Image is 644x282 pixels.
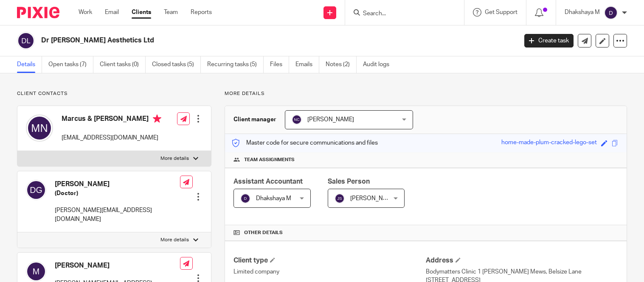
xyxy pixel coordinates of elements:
h4: Marcus & [PERSON_NAME] [62,114,161,125]
h2: Dr [PERSON_NAME] Aesthetics Ltd [41,36,417,45]
p: [PERSON_NAME][EMAIL_ADDRESS][DOMAIN_NAME] [55,206,180,223]
img: Pixie [17,7,59,18]
img: svg%3E [335,193,345,204]
a: Open tasks (7) [48,56,93,73]
span: Get Support [485,9,517,15]
h5: (Doctor) [55,189,180,198]
a: Closed tasks (5) [152,56,201,73]
img: svg%3E [26,180,46,200]
span: Dhakshaya M [256,195,291,201]
input: Search [362,10,439,18]
p: Limited company [233,268,426,276]
h4: [PERSON_NAME] [55,261,180,270]
a: Clients [132,8,151,17]
img: svg%3E [26,261,46,282]
img: svg%3E [604,6,618,20]
span: Assistant Accountant [233,178,303,185]
p: More details [160,237,189,243]
a: Create task [524,34,574,47]
i: Primary [153,114,161,123]
p: More details [225,90,627,97]
img: svg%3E [292,114,302,125]
span: Sales Person [328,178,370,185]
img: svg%3E [26,114,53,142]
a: Reports [191,8,212,17]
a: Email [105,8,119,17]
a: Client tasks (0) [100,56,146,73]
h4: Address [426,256,618,265]
p: Client contacts [17,90,211,97]
a: Audit logs [363,56,396,73]
img: svg%3E [240,193,250,204]
span: [PERSON_NAME] [350,195,397,201]
span: Team assignments [244,156,295,163]
a: Details [17,56,42,73]
a: Team [164,8,178,17]
h4: [PERSON_NAME] [55,180,180,189]
span: Other details [244,229,283,236]
span: [PERSON_NAME] [307,117,354,123]
p: More details [160,155,189,162]
p: [EMAIL_ADDRESS][DOMAIN_NAME] [62,134,161,142]
a: Files [270,56,289,73]
p: Master code for secure communications and files [231,139,378,147]
p: Bodymatters Clinic 1 [PERSON_NAME] Mews, Belsize Lane [426,268,618,276]
h3: Client manager [233,115,276,124]
img: svg%3E [17,32,35,50]
a: Notes (2) [326,56,357,73]
div: home-made-plum-cracked-lego-set [501,138,597,148]
h4: Client type [233,256,426,265]
a: Emails [295,56,319,73]
a: Recurring tasks (5) [207,56,264,73]
a: Work [79,8,92,17]
p: Dhakshaya M [565,8,600,17]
